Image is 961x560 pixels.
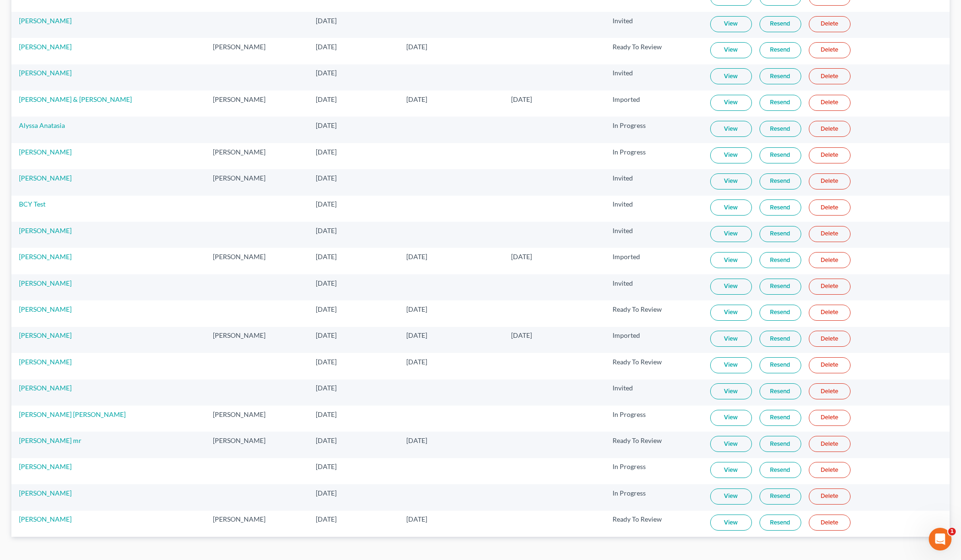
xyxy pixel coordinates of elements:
[605,353,703,379] td: Ready To Review
[205,143,308,169] td: [PERSON_NAME]
[316,121,337,129] span: [DATE]
[710,16,752,32] a: View
[760,42,801,58] a: Resend
[605,38,703,64] td: Ready To Review
[316,384,337,392] span: [DATE]
[809,436,851,452] a: Delete
[760,331,801,347] a: Resend
[19,279,72,287] a: [PERSON_NAME]
[316,331,337,339] span: [DATE]
[316,43,337,51] span: [DATE]
[205,406,308,432] td: [PERSON_NAME]
[809,410,851,426] a: Delete
[710,95,752,111] a: View
[19,515,72,523] a: [PERSON_NAME]
[19,384,72,392] a: [PERSON_NAME]
[760,357,801,373] a: Resend
[809,331,851,347] a: Delete
[19,43,72,51] a: [PERSON_NAME]
[205,90,308,117] td: [PERSON_NAME]
[605,90,703,117] td: Imported
[406,43,427,51] span: [DATE]
[809,226,851,242] a: Delete
[605,379,703,406] td: Invited
[605,406,703,432] td: In Progress
[19,489,72,497] a: [PERSON_NAME]
[948,528,956,535] span: 1
[19,410,126,418] a: [PERSON_NAME] [PERSON_NAME]
[511,95,532,103] span: [DATE]
[710,42,752,58] a: View
[205,169,308,195] td: [PERSON_NAME]
[809,42,851,58] a: Delete
[406,253,427,261] span: [DATE]
[19,174,72,182] a: [PERSON_NAME]
[605,222,703,248] td: Invited
[511,253,532,261] span: [DATE]
[19,95,132,103] a: [PERSON_NAME] & [PERSON_NAME]
[809,279,851,295] a: Delete
[760,226,801,242] a: Resend
[760,488,801,505] a: Resend
[605,64,703,90] td: Invited
[760,121,801,137] a: Resend
[710,410,752,426] a: View
[760,410,801,426] a: Resend
[809,515,851,531] a: Delete
[19,148,72,156] a: [PERSON_NAME]
[205,38,308,64] td: [PERSON_NAME]
[406,436,427,444] span: [DATE]
[809,173,851,190] a: Delete
[205,248,308,274] td: [PERSON_NAME]
[710,226,752,242] a: View
[605,511,703,537] td: Ready To Review
[809,305,851,321] a: Delete
[760,252,801,268] a: Resend
[760,199,801,216] a: Resend
[19,358,72,366] a: [PERSON_NAME]
[406,95,427,103] span: [DATE]
[809,357,851,373] a: Delete
[316,69,337,77] span: [DATE]
[19,69,72,77] a: [PERSON_NAME]
[760,16,801,32] a: Resend
[605,300,703,326] td: Ready To Review
[19,121,65,129] a: Alyssa Anatasia
[605,169,703,195] td: Invited
[710,173,752,190] a: View
[605,432,703,458] td: Ready To Review
[605,458,703,484] td: In Progress
[316,174,337,182] span: [DATE]
[605,117,703,143] td: In Progress
[710,331,752,347] a: View
[316,305,337,313] span: [DATE]
[710,357,752,373] a: View
[760,147,801,163] a: Resend
[19,253,72,261] a: [PERSON_NAME]
[710,199,752,216] a: View
[760,279,801,295] a: Resend
[710,68,752,84] a: View
[760,173,801,190] a: Resend
[809,488,851,505] a: Delete
[809,252,851,268] a: Delete
[809,68,851,84] a: Delete
[19,200,46,208] a: BCY Test
[809,147,851,163] a: Delete
[605,143,703,169] td: In Progress
[760,436,801,452] a: Resend
[605,12,703,38] td: Invited
[316,95,337,103] span: [DATE]
[760,95,801,111] a: Resend
[19,226,72,235] a: [PERSON_NAME]
[316,17,337,25] span: [DATE]
[406,305,427,313] span: [DATE]
[710,515,752,531] a: View
[316,358,337,366] span: [DATE]
[19,305,72,313] a: [PERSON_NAME]
[316,515,337,523] span: [DATE]
[316,148,337,156] span: [DATE]
[710,462,752,478] a: View
[316,436,337,444] span: [DATE]
[406,515,427,523] span: [DATE]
